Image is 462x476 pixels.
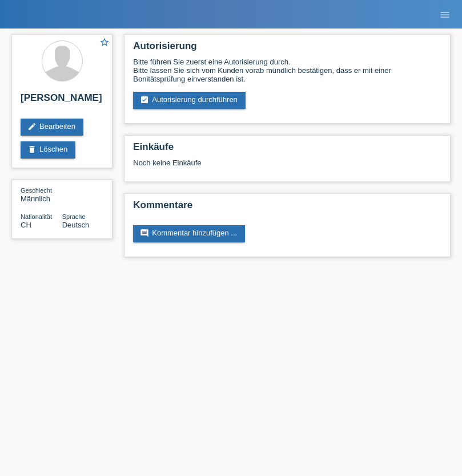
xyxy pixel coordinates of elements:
[27,145,37,154] i: delete
[21,119,83,136] a: editBearbeiten
[62,221,90,229] span: Deutsch
[133,92,246,109] a: assignment_turned_inAutorisierung durchführen
[140,95,149,104] i: assignment_turned_in
[133,58,441,83] div: Bitte führen Sie zuerst eine Autorisierung durch. Bitte lassen Sie sich vom Kunden vorab mündlich...
[133,225,245,242] a: commentKommentar hinzufügen ...
[133,141,441,158] h2: Einkäufe
[433,11,456,18] a: menu
[21,186,62,203] div: Männlich
[133,40,441,58] h2: Autorisierung
[62,213,86,220] span: Sprache
[99,37,110,47] i: star_border
[27,122,37,131] i: edit
[21,92,103,109] h2: [PERSON_NAME]
[21,213,52,220] span: Nationalität
[140,229,149,238] i: comment
[133,200,441,217] h2: Kommentare
[133,158,441,176] div: Noch keine Einkäufe
[99,37,110,49] a: star_border
[21,187,52,194] span: Geschlecht
[21,221,31,229] span: Schweiz
[439,9,451,21] i: menu
[21,141,75,158] a: deleteLöschen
